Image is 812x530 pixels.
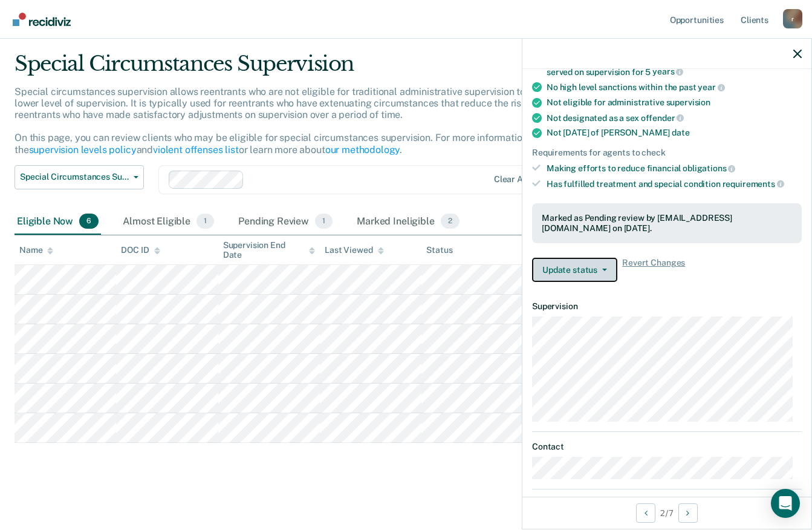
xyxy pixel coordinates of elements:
div: Not designated as a sex [547,113,802,123]
span: 1 [315,214,333,229]
div: Not [DATE] of [PERSON_NAME] [547,128,802,138]
button: Profile dropdown button [783,9,802,28]
span: 1 [197,214,214,229]
img: Recidiviz [13,13,71,26]
button: Next Opportunity [678,503,698,523]
span: supervision [666,97,710,107]
span: years [652,67,683,76]
div: Name [19,245,53,255]
div: r [783,9,802,28]
div: Marked Ineligible [354,209,462,235]
div: Marked as Pending review by [EMAIL_ADDRESS][DOMAIN_NAME] on [DATE]. [542,213,792,234]
div: DOC ID [121,245,160,255]
span: 6 [79,214,99,229]
p: Special circumstances supervision allows reentrants who are not eligible for traditional administ... [15,86,608,155]
div: Has fulfilled treatment and special condition [547,178,802,189]
div: 2 / 7 [522,497,811,529]
div: Not eligible for administrative [547,97,802,108]
div: Open Intercom Messenger [771,489,800,518]
div: Clear agents [494,174,545,185]
div: Pending Review [236,209,335,235]
span: Special Circumstances Supervision [20,172,129,182]
span: obligations [683,163,735,173]
button: Update status [532,258,617,282]
dt: Contact [532,442,802,452]
span: offender [641,113,684,123]
div: Almost Eligible [120,209,216,235]
div: Requirements for agents to check [532,148,802,158]
div: Status [426,245,452,255]
div: Supervision End Date [223,240,315,261]
div: Making efforts to reduce financial [547,163,802,174]
a: supervision levels policy [29,144,137,155]
div: Special Circumstances Supervision [15,51,623,86]
span: year [698,82,724,92]
button: Previous Opportunity [636,503,655,523]
div: Eligible Now [15,209,101,235]
a: our methodology [325,144,400,155]
div: No high level sanctions within the past [547,82,802,93]
span: Revert Changes [622,258,685,282]
span: 2 [441,214,460,229]
span: date [672,128,689,137]
div: Last Viewed [325,245,383,255]
span: requirements [723,179,784,189]
dt: Supervision [532,301,802,312]
a: violent offenses list [153,144,239,155]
